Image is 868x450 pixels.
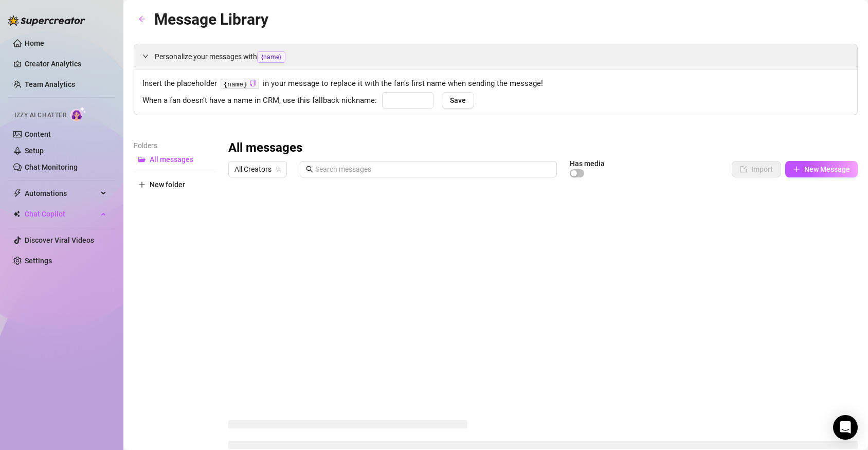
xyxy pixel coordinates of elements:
[732,161,781,177] button: Import
[138,15,146,23] span: arrow-left
[150,155,193,164] span: All messages
[249,80,256,86] span: copy
[25,257,52,265] a: Settings
[249,80,256,87] button: Click to Copy
[134,176,216,193] button: New folder
[257,51,285,63] span: {name}
[13,210,20,218] img: Chat Copilot
[134,44,857,69] div: Personalize your messages with{name}
[14,111,66,120] span: Izzy AI Chatter
[142,95,377,107] span: When a fan doesn’t have a name in CRM, use this fallback nickname:
[70,106,86,121] img: AI Chatter
[142,53,149,59] span: expanded
[13,189,22,197] span: thunderbolt
[306,166,313,173] span: search
[221,79,259,89] code: {name}
[793,166,800,173] span: plus
[275,166,281,172] span: team
[25,130,51,138] a: Content
[785,161,858,177] button: New Message
[315,164,551,175] input: Search messages
[804,165,850,173] span: New Message
[25,80,75,88] a: Team Analytics
[8,15,85,26] img: logo-BBDzfeDw.svg
[134,140,216,151] article: Folders
[25,163,78,171] a: Chat Monitoring
[25,39,44,47] a: Home
[570,160,605,167] article: Has media
[150,181,185,189] span: New folder
[25,185,98,202] span: Automations
[155,51,849,63] span: Personalize your messages with
[442,92,474,109] button: Save
[25,206,98,222] span: Chat Copilot
[134,151,216,168] button: All messages
[833,415,858,440] div: Open Intercom Messenger
[25,56,107,72] a: Creator Analytics
[450,96,466,104] span: Save
[228,140,302,156] h3: All messages
[154,7,268,31] article: Message Library
[25,147,44,155] a: Setup
[25,236,94,244] a: Discover Viral Videos
[142,78,849,90] span: Insert the placeholder in your message to replace it with the fan’s first name when sending the m...
[234,161,281,177] span: All Creators
[138,156,146,163] span: folder-open
[138,181,146,188] span: plus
